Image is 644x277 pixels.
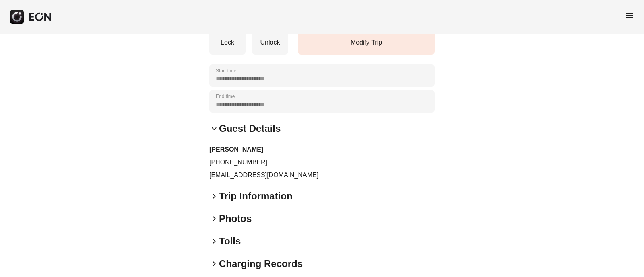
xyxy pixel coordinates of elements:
[219,190,293,203] h2: Trip Information
[209,214,219,224] span: keyboard_arrow_right
[252,21,288,55] button: Unlock
[219,122,281,135] h2: Guest Details
[219,257,303,270] h2: Charging Records
[298,21,435,55] button: Modify Trip
[209,124,219,133] span: keyboard_arrow_down
[209,259,219,269] span: keyboard_arrow_right
[209,170,435,180] p: [EMAIL_ADDRESS][DOMAIN_NAME]
[213,38,242,47] p: Lock
[209,21,246,55] button: Lock
[302,38,431,47] p: Modify Trip
[209,145,435,154] h3: [PERSON_NAME]
[209,158,435,167] p: [PHONE_NUMBER]
[209,191,219,201] span: keyboard_arrow_right
[625,11,634,21] span: menu
[219,235,241,248] h2: Tolls
[256,38,284,47] p: Unlock
[219,212,252,225] h2: Photos
[209,236,219,246] span: keyboard_arrow_right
